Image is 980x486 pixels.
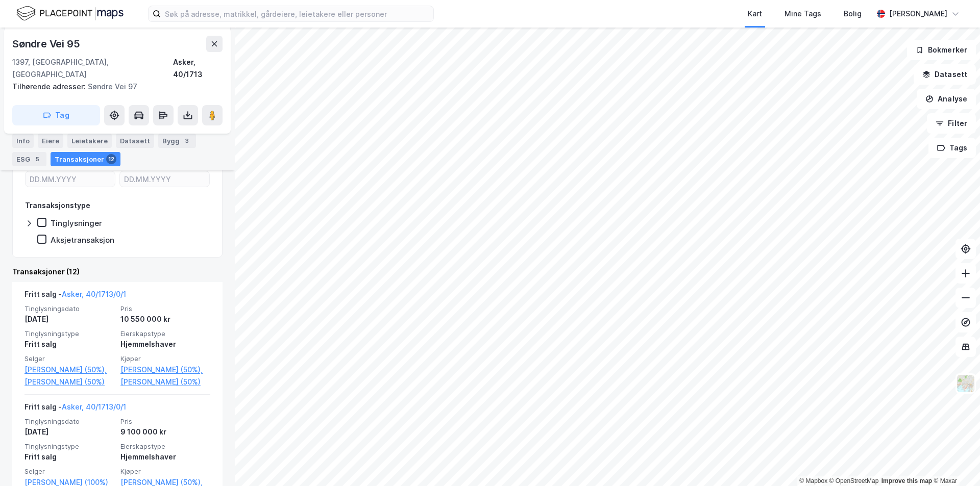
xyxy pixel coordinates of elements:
[748,8,762,20] div: Kart
[161,6,433,21] input: Søk på adresse, matrikkel, gårdeiere, leietakere eller personer
[12,134,34,148] div: Info
[12,82,88,91] span: Tilhørende adresser:
[785,8,821,20] div: Mine Tags
[24,338,114,350] div: Fritt salg
[24,417,114,426] span: Tinglysningsdato
[120,313,210,325] div: 10 550 000 kr
[25,199,90,212] div: Transaksjonstype
[120,426,210,438] div: 9 100 000 kr
[67,134,112,148] div: Leietakere
[106,154,116,164] div: 12
[24,376,114,388] a: [PERSON_NAME] (50%)
[116,134,154,148] div: Datasett
[917,89,976,109] button: Analyse
[928,138,976,158] button: Tags
[120,442,210,451] span: Eierskapstype
[927,113,976,134] button: Filter
[120,304,210,313] span: Pris
[120,467,210,476] span: Kjøper
[158,134,196,148] div: Bygg
[16,5,124,22] img: logo.f888ab2527a4732fd821a326f86c7f29.svg
[120,171,209,187] input: DD.MM.YYYY
[881,477,932,484] a: Improve this map
[32,154,42,164] div: 5
[12,105,100,125] button: Tag
[51,152,120,166] div: Transaksjoner
[24,442,114,451] span: Tinglysningstype
[12,81,214,93] div: Søndre Vei 97
[889,8,947,20] div: [PERSON_NAME]
[24,451,114,463] div: Fritt salg
[24,329,114,338] span: Tinglysningstype
[24,313,114,325] div: [DATE]
[844,8,862,20] div: Bolig
[24,401,126,417] div: Fritt salg -
[24,354,114,363] span: Selger
[12,152,46,166] div: ESG
[62,402,126,411] a: Asker, 40/1713/0/1
[120,376,210,388] a: [PERSON_NAME] (50%)
[24,304,114,313] span: Tinglysningsdato
[907,40,976,60] button: Bokmerker
[929,437,980,486] iframe: Chat Widget
[914,64,976,85] button: Datasett
[51,235,114,245] div: Aksjetransaksjon
[12,266,223,278] div: Transaksjoner (12)
[120,417,210,426] span: Pris
[26,171,115,187] input: DD.MM.YYYY
[12,36,82,52] div: Søndre Vei 95
[38,134,63,148] div: Eiere
[120,354,210,363] span: Kjøper
[51,218,102,228] div: Tinglysninger
[829,477,879,484] a: OpenStreetMap
[956,374,975,393] img: Z
[120,329,210,338] span: Eierskapstype
[182,136,192,146] div: 3
[12,56,173,81] div: 1397, [GEOGRAPHIC_DATA], [GEOGRAPHIC_DATA]
[120,364,210,376] a: [PERSON_NAME] (50%),
[62,290,126,298] a: Asker, 40/1713/0/1
[120,338,210,350] div: Hjemmelshaver
[24,426,114,438] div: [DATE]
[120,451,210,463] div: Hjemmelshaver
[24,288,126,304] div: Fritt salg -
[173,56,223,81] div: Asker, 40/1713
[799,477,827,484] a: Mapbox
[24,364,114,376] a: [PERSON_NAME] (50%),
[24,467,114,476] span: Selger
